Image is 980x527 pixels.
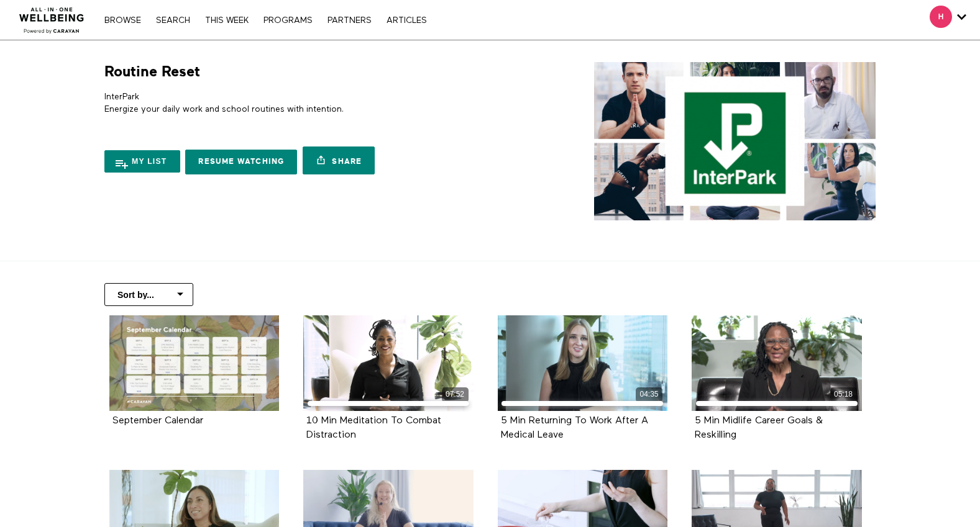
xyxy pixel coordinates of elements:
[442,387,469,402] div: 07:52
[321,16,378,25] a: PARTNERS
[98,14,433,26] nav: Primary
[501,416,648,440] strong: 5 Min Returning To Work After A Medical Leave
[104,91,485,116] p: InterPark Energize your daily work and school routines with intention.
[830,387,857,402] div: 05:18
[306,416,441,440] strong: 10 Min Meditation To Combat Distraction
[257,16,319,25] a: PROGRAMS
[501,416,648,439] a: 5 Min Returning To Work After A Medical Leave
[109,315,280,411] a: September Calendar
[199,16,255,25] a: THIS WEEK
[98,16,147,25] a: Browse
[150,16,196,25] a: Search
[303,315,474,411] a: 10 Min Meditation To Combat Distraction 07:52
[695,416,823,439] a: 5 Min Midlife Career Goals & Reskilling
[303,146,375,174] a: Share
[594,62,876,220] img: Routine Reset
[104,62,200,81] h1: Routine Reset
[636,387,662,402] div: 04:35
[692,315,862,411] a: 5 Min Midlife Career Goals & Reskilling 05:18
[104,150,180,173] button: My list
[498,315,668,411] a: 5 Min Returning To Work After A Medical Leave 04:35
[185,150,297,174] a: Resume Watching
[380,16,433,25] a: ARTICLES
[306,416,441,439] a: 10 Min Meditation To Combat Distraction
[112,416,203,425] a: September Calendar
[695,416,823,440] strong: 5 Min Midlife Career Goals & Reskilling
